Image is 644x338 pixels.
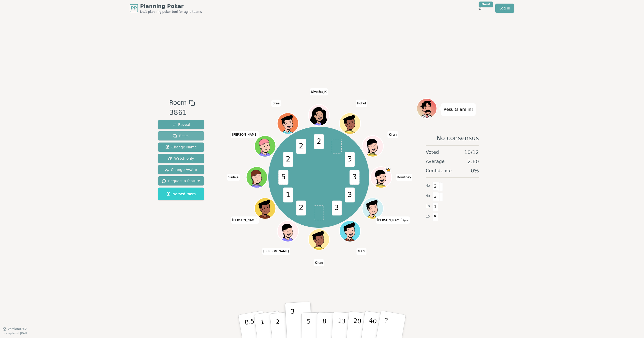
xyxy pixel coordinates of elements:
[173,133,189,138] span: Reset
[162,178,200,183] span: Request a feature
[310,88,328,95] span: Click to change your name
[283,188,293,203] span: 1
[426,214,430,219] span: 1 x
[314,259,324,266] span: Click to change your name
[495,4,514,13] a: Log in
[131,5,137,11] span: PP
[432,213,438,221] span: 5
[363,198,383,218] button: Click to change your avatar
[296,139,306,154] span: 2
[227,174,240,181] span: Click to change your name
[476,4,485,13] button: New!
[158,131,204,140] button: Reset
[396,174,412,181] span: Click to change your name
[168,156,194,161] span: Watch only
[376,216,410,224] span: Click to change your name
[344,188,354,203] span: 3
[158,154,204,163] button: Watch only
[344,152,354,167] span: 3
[471,167,479,174] span: 0 %
[172,122,190,127] span: Reveal
[432,182,438,191] span: 2
[262,248,290,255] span: Click to change your name
[402,219,409,222] span: (you)
[291,308,296,336] p: 3
[332,201,342,216] span: 3
[426,149,439,156] span: Voted
[464,149,479,156] span: 10 / 12
[467,158,479,165] span: 2.60
[130,3,202,14] a: PPPlanning PokerNo.1 planning poker tool for agile teams
[436,134,479,142] span: No consensus
[432,202,438,211] span: 1
[169,107,195,118] div: 3861
[356,100,367,107] span: Click to change your name
[231,216,259,224] span: Click to change your name
[426,167,452,174] span: Confidence
[140,3,202,10] span: Planning Poker
[165,145,197,150] span: Change Name
[432,192,438,201] span: 3
[356,248,366,255] span: Click to change your name
[349,170,359,185] span: 3
[444,106,473,113] p: Results are in!
[387,131,398,138] span: Click to change your name
[8,327,27,331] span: Version 0.9.2
[271,100,281,107] span: Click to change your name
[386,167,391,173] span: Kourtney is the host
[426,203,430,209] span: 1 x
[140,10,202,14] span: No.1 planning poker tool for agile teams
[158,165,204,174] button: Change Avatar
[158,143,204,152] button: Change Name
[479,2,493,7] div: New!
[426,183,430,189] span: 4 x
[169,98,187,107] span: Room
[283,152,293,167] span: 2
[158,176,204,186] button: Request a feature
[296,201,306,216] span: 2
[426,158,445,165] span: Average
[165,167,198,172] span: Change Avatar
[158,188,204,200] button: Named room
[3,332,29,335] span: Last updated: [DATE]
[166,191,196,197] span: Named room
[278,170,288,185] span: 5
[3,327,27,331] button: Version0.9.2
[314,134,324,149] span: 2
[158,120,204,129] button: Reveal
[231,131,259,138] span: Click to change your name
[426,193,430,199] span: 4 x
